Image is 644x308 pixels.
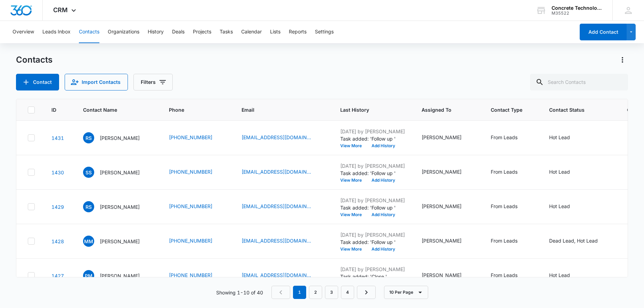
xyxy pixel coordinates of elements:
[491,134,530,142] div: Contact Type - From Leads - Select to Edit Field
[51,135,64,141] a: Navigate to contact details page for Ryan Stanley
[549,134,570,141] div: Hot Lead
[16,74,59,90] button: Add Contact
[491,271,517,279] div: From Leads
[340,162,405,169] p: [DATE] by [PERSON_NAME]
[83,106,142,113] span: Contact Name
[340,178,367,182] button: View More
[242,134,311,141] a: [EMAIL_ADDRESS][DOMAIN_NAME]
[341,286,354,299] a: Page 4
[83,201,152,212] div: Contact Name - Randy Salisbury - Select to Edit Field
[220,21,233,43] button: Tasks
[340,266,405,273] p: [DATE] by [PERSON_NAME]
[340,106,395,113] span: Last History
[491,271,530,280] div: Contact Type - From Leads - Select to Edit Field
[193,21,211,43] button: Projects
[51,238,64,244] a: Navigate to contact details page for Mustafa Musa
[422,168,462,175] div: [PERSON_NAME]
[51,106,56,113] span: ID
[340,213,367,217] button: View More
[242,134,324,142] div: Email - ryan7stanley@gmail.com - Select to Edit Field
[148,21,164,43] button: History
[169,237,225,245] div: Phone - 4789578807 - Select to Edit Field
[549,271,570,279] div: Hot Lead
[422,271,474,280] div: Assigned To - Larry Cutsinger - Select to Edit Field
[83,132,152,143] div: Contact Name - Ryan Stanley - Select to Edit Field
[108,21,139,43] button: Organizations
[422,134,474,142] div: Assigned To - Larry Cutsinger - Select to Edit Field
[16,55,52,65] h1: Contacts
[491,168,517,175] div: From Leads
[549,237,610,245] div: Contact Status - Dead Lead, Hot Lead - Select to Edit Field
[83,236,94,247] span: MM
[491,134,517,141] div: From Leads
[242,271,311,279] a: [EMAIL_ADDRESS][DOMAIN_NAME]
[422,203,474,211] div: Assigned To - Larry Cutsinger - Select to Edit Field
[100,272,140,279] p: [PERSON_NAME]
[422,237,474,245] div: Assigned To - Larry Cutsinger - Select to Edit Field
[242,203,324,211] div: Email - rasals2022@icloud.com - Select to Edit Field
[51,204,64,210] a: Navigate to contact details page for Randy Salisbury
[242,168,324,176] div: Email - slstg85@gmail.com - Select to Edit Field
[580,24,627,40] button: Add Contact
[83,270,94,281] span: PM
[53,6,68,14] span: CRM
[172,21,185,43] button: Deals
[83,201,94,212] span: RS
[549,106,600,113] span: Contact Status
[100,203,140,211] p: [PERSON_NAME]
[491,237,530,245] div: Contact Type - From Leads - Select to Edit Field
[340,231,405,238] p: [DATE] by [PERSON_NAME]
[627,168,636,176] div: ---
[384,286,428,299] button: 10 Per Page
[83,236,152,247] div: Contact Name - Mustafa Musa - Select to Edit Field
[340,247,367,251] button: View More
[83,132,94,143] span: RS
[491,203,530,211] div: Contact Type - From Leads - Select to Edit Field
[549,203,570,210] div: Hot Lead
[549,168,582,176] div: Contact Status - Hot Lead - Select to Edit Field
[242,106,313,113] span: Email
[340,273,405,280] p: Task added: 'Close '
[340,204,405,211] p: Task added: 'Follow up '
[549,203,582,211] div: Contact Status - Hot Lead - Select to Edit Field
[422,106,464,113] span: Assigned To
[169,203,212,210] a: [PHONE_NUMBER]
[627,271,636,280] div: ---
[83,270,152,281] div: Contact Name - Peggy Miller - Select to Edit Field
[271,286,376,299] nav: Pagination
[549,271,582,280] div: Contact Status - Hot Lead - Select to Edit Field
[241,21,262,43] button: Calendar
[325,286,338,299] a: Page 3
[169,237,212,244] a: [PHONE_NUMBER]
[83,167,152,178] div: Contact Name - Sedric Simon - Select to Edit Field
[422,203,462,210] div: [PERSON_NAME]
[289,21,307,43] button: Reports
[627,134,636,142] div: ---
[367,178,400,182] button: Add History
[242,237,324,245] div: Email - quantum19x@yahoo.com - Select to Edit Field
[340,144,367,148] button: View More
[169,203,225,211] div: Phone - 6069228011 - Select to Edit Field
[169,168,212,175] a: [PHONE_NUMBER]
[367,247,400,251] button: Add History
[491,203,517,210] div: From Leads
[83,167,94,178] span: SS
[169,106,215,113] span: Phone
[100,169,140,176] p: [PERSON_NAME]
[549,237,598,244] div: Dead Lead, Hot Lead
[242,203,311,210] a: [EMAIL_ADDRESS][DOMAIN_NAME]
[367,213,400,217] button: Add History
[422,134,462,141] div: [PERSON_NAME]
[340,135,405,142] p: Task added: 'Follow up '
[491,106,522,113] span: Contact Type
[309,286,322,299] a: Page 2
[549,168,570,175] div: Hot Lead
[216,289,263,296] p: Showing 1-10 of 40
[340,197,405,204] p: [DATE] by [PERSON_NAME]
[315,21,334,43] button: Settings
[340,169,405,177] p: Task added: 'Follow up '
[242,168,311,175] a: [EMAIL_ADDRESS][DOMAIN_NAME]
[340,238,405,246] p: Task added: 'Follow up '
[530,74,628,90] input: Search Contacts
[42,21,71,43] button: Leads Inbox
